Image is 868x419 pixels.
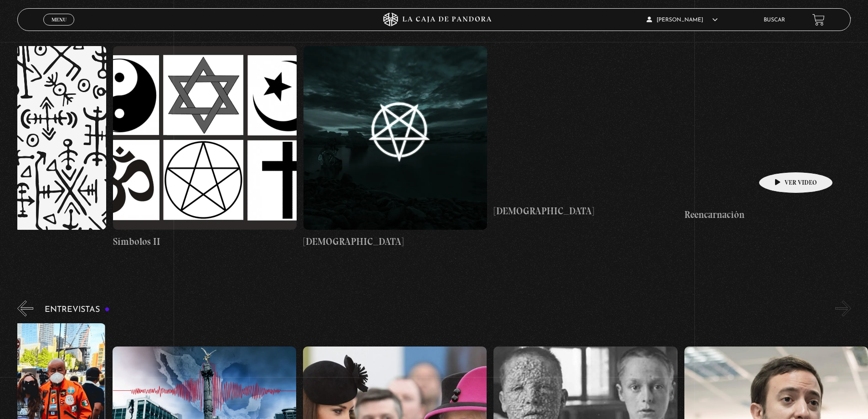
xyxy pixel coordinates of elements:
a: [DEMOGRAPHIC_DATA] [494,33,678,262]
span: Cerrar [48,25,70,31]
button: Previous [17,10,33,26]
button: Next [835,300,851,316]
a: View your shopping cart [812,14,825,26]
h4: Símbolos II [113,234,297,249]
h4: [DEMOGRAPHIC_DATA] [303,234,487,249]
span: [PERSON_NAME] [647,17,718,23]
a: Símbolos II [113,33,297,262]
h4: [DEMOGRAPHIC_DATA] [494,204,678,218]
span: Menu [51,17,67,22]
button: Previous [17,300,33,316]
a: Reencarnación [684,33,868,262]
a: [DEMOGRAPHIC_DATA] [303,33,487,262]
button: Next [835,10,851,26]
h3: Entrevistas [45,305,110,314]
a: Buscar [764,17,785,23]
h4: Reencarnación [684,207,868,222]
